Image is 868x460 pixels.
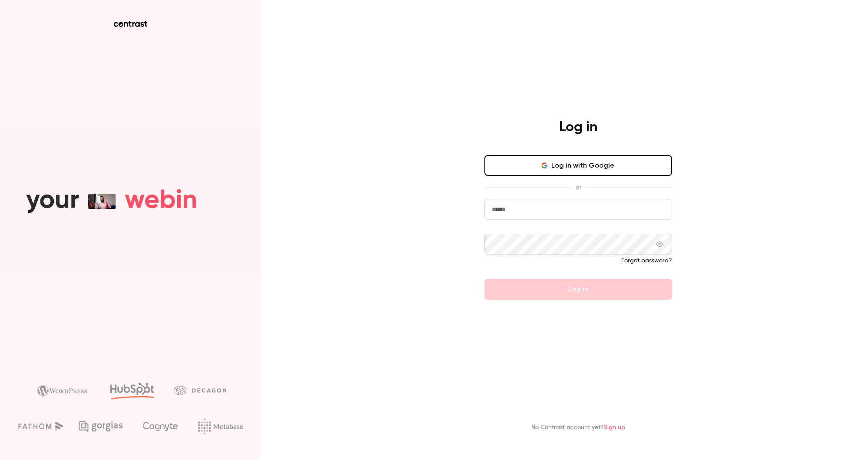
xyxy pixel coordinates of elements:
h4: Log in [559,119,597,136]
button: Log in with Google [484,155,672,176]
a: Sign up [604,424,625,430]
p: No Contrast account yet? [531,423,625,432]
span: or [571,183,586,192]
img: decagon [174,385,226,395]
a: Forgot password? [621,258,672,264]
